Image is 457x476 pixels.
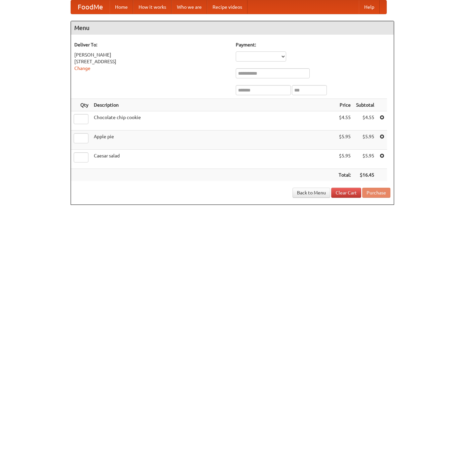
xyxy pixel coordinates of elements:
[236,41,390,48] h5: Payment:
[336,150,353,169] td: $5.95
[336,169,353,181] th: Total:
[71,21,394,35] h4: Menu
[74,66,90,71] a: Change
[353,99,377,111] th: Subtotal
[110,0,133,14] a: Home
[336,99,353,111] th: Price
[293,188,330,198] a: Back to Menu
[353,150,377,169] td: $5.95
[133,0,172,14] a: How it works
[71,0,110,14] a: FoodMe
[74,58,229,65] div: [STREET_ADDRESS]
[74,51,229,58] div: [PERSON_NAME]
[207,0,247,14] a: Recipe videos
[362,188,390,198] button: Purchase
[336,131,353,150] td: $5.95
[74,41,229,48] h5: Deliver To:
[331,188,361,198] a: Clear Cart
[91,150,336,169] td: Caesar salad
[71,99,91,111] th: Qty
[359,0,380,14] a: Help
[353,169,377,181] th: $16.45
[91,111,336,131] td: Chocolate chip cookie
[91,131,336,150] td: Apple pie
[353,131,377,150] td: $5.95
[336,111,353,131] td: $4.55
[353,111,377,131] td: $4.55
[91,99,336,111] th: Description
[172,0,207,14] a: Who we are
